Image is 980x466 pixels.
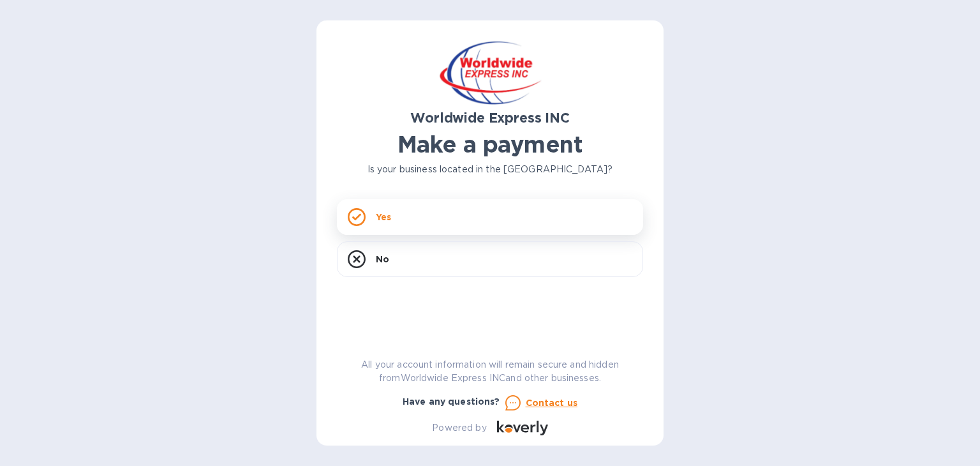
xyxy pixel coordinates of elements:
[403,396,500,407] b: Have any questions?
[526,398,578,408] u: Contact us
[376,211,391,223] p: Yes
[337,163,643,176] p: Is your business located in the [GEOGRAPHIC_DATA]?
[432,421,486,435] p: Powered by
[410,110,569,126] b: Worldwide Express INC
[337,358,643,385] p: All your account information will remain secure and hidden from Worldwide Express INC and other b...
[376,253,389,266] p: No
[337,131,643,158] h1: Make a payment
